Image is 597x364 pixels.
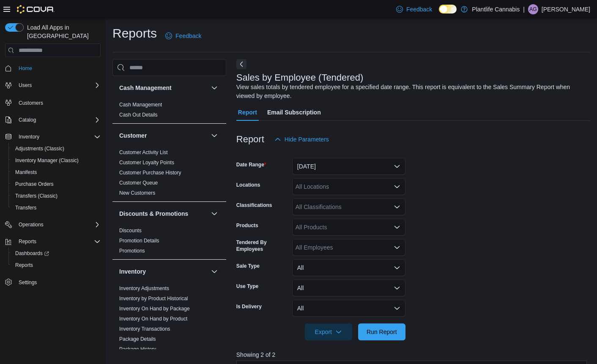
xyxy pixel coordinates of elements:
[209,83,219,93] button: Cash Management
[15,277,40,288] a: Settings
[529,4,537,14] span: AG
[119,159,174,166] span: Customer Loyalty Points
[528,4,538,14] div: Ashley Godkin
[119,179,158,186] span: Customer Queue
[119,326,170,332] a: Inventory Transactions
[119,248,145,254] a: Promotions
[393,1,435,18] a: Feedback
[15,236,40,247] button: Reports
[2,219,104,231] button: Operations
[15,98,47,108] a: Customers
[19,221,44,228] span: Operations
[439,14,439,14] span: Dark Mode
[119,285,169,291] a: Inventory Adjustments
[2,62,104,74] button: Home
[12,260,36,270] a: Reports
[15,115,101,125] span: Catalog
[119,227,142,234] span: Discounts
[15,63,101,73] span: Home
[8,155,104,166] button: Inventory Manager (Classic)
[394,204,400,210] button: Open list of options
[238,104,257,121] span: Report
[292,300,405,317] button: All
[292,158,405,175] button: [DATE]
[236,202,272,209] label: Classifications
[119,346,156,352] a: Package History
[15,63,36,73] a: Home
[119,160,174,166] a: Customer Loyalty Points
[236,182,260,188] label: Locations
[15,193,58,199] span: Transfers (Classic)
[119,84,208,92] button: Cash Management
[12,260,101,270] span: Reports
[236,283,258,290] label: Use Type
[367,328,397,336] span: Run Report
[267,104,321,121] span: Email Subscription
[15,277,101,288] span: Settings
[15,236,101,247] span: Reports
[119,285,169,292] span: Inventory Adjustments
[119,247,145,254] span: Promotions
[119,111,158,118] span: Cash Out Details
[15,220,101,230] span: Operations
[119,131,147,140] h3: Customer
[112,25,157,42] h1: Reports
[19,82,32,89] span: Users
[12,203,101,213] span: Transfers
[236,59,246,69] button: Next
[12,248,52,258] a: Dashboards
[406,5,432,14] span: Feedback
[236,263,260,269] label: Sale Type
[209,209,219,219] button: Discounts & Promotions
[394,224,400,231] button: Open list of options
[2,276,104,288] button: Settings
[119,296,188,302] a: Inventory by Product Historical
[2,236,104,247] button: Reports
[5,59,101,310] nav: Complex example
[119,295,188,302] span: Inventory by Product Historical
[209,266,219,277] button: Inventory
[119,149,168,156] span: Customer Activity List
[292,280,405,296] button: All
[12,191,61,201] a: Transfers (Classic)
[119,306,190,312] a: Inventory On Hand by Package
[12,144,68,154] a: Adjustments (Classic)
[15,262,33,269] span: Reports
[285,135,329,144] span: Hide Parameters
[119,346,156,353] span: Package History
[119,102,162,108] a: Cash Management
[8,166,104,178] button: Manifests
[119,315,187,322] span: Inventory On Hand by Product
[119,267,146,276] h3: Inventory
[119,170,181,176] a: Customer Purchase History
[2,79,104,91] button: Users
[236,350,590,359] p: Showing 2 of 2
[2,96,104,109] button: Customers
[305,323,352,340] button: Export
[119,209,188,218] h3: Discounts & Promotions
[112,225,226,259] div: Discounts & Promotions
[8,247,104,259] a: Dashboards
[119,180,158,186] a: Customer Queue
[119,238,159,244] a: Promotion Details
[12,179,101,189] span: Purchase Orders
[119,84,172,92] h3: Cash Management
[271,131,332,148] button: Hide Parameters
[394,183,400,190] button: Open list of options
[8,178,104,190] button: Purchase Orders
[236,239,289,253] label: Tendered By Employees
[119,228,142,234] a: Discounts
[8,259,104,271] button: Reports
[119,237,159,244] span: Promotion Details
[112,147,226,201] div: Customer
[119,131,208,140] button: Customer
[119,326,170,332] span: Inventory Transactions
[12,248,101,258] span: Dashboards
[19,100,43,106] span: Customers
[523,4,525,14] p: |
[15,250,49,257] span: Dashboards
[310,323,347,340] span: Export
[12,155,101,166] span: Inventory Manager (Classic)
[358,323,405,340] button: Run Report
[24,23,101,40] span: Load All Apps in [GEOGRAPHIC_DATA]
